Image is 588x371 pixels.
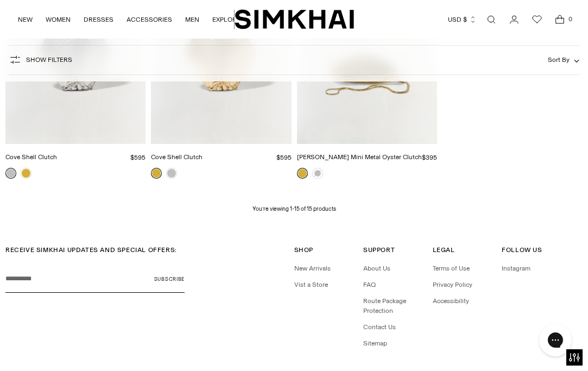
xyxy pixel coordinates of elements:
span: Support [363,246,395,254]
a: Sitemap [363,339,387,347]
a: DRESSES [84,8,113,32]
p: You’re viewing 1-15 of 15 products [252,205,336,213]
a: Contact Us [363,323,396,331]
a: Open search modal [480,9,502,30]
span: $595 [130,154,146,161]
span: Follow Us [502,246,542,254]
a: Open cart modal [549,9,571,30]
a: NEW [18,8,33,32]
a: Accessibility [433,297,469,305]
a: Wishlist [526,9,548,30]
a: MEN [185,8,199,32]
button: Show Filters [9,51,72,68]
a: Privacy Policy [433,281,472,288]
span: $395 [422,154,437,161]
a: Instagram [502,265,530,272]
span: Shop [294,246,313,254]
a: Go to the account page [503,9,525,30]
iframe: Sign Up via Text for Offers [9,330,109,362]
a: About Us [363,265,390,272]
button: Sort By [548,54,579,66]
button: Subscribe [154,266,185,293]
a: [PERSON_NAME] Mini Metal Oyster Clutch [297,153,422,161]
button: USD $ [448,8,477,32]
a: WOMEN [46,8,71,32]
span: Sort By [548,56,570,64]
a: ACCESSORIES [127,8,172,32]
span: RECEIVE SIMKHAI UPDATES AND SPECIAL OFFERS: [5,246,177,254]
span: $595 [276,154,292,161]
a: Cove Shell Clutch [151,153,203,161]
a: Terms of Use [433,265,470,272]
a: Route Package Protection [363,297,406,315]
span: Legal [433,246,455,254]
a: New Arrivals [294,265,331,272]
span: 0 [565,14,575,24]
a: Cove Shell Clutch [5,153,57,161]
a: Vist a Store [294,281,328,288]
span: Show Filters [26,56,72,64]
a: FAQ [363,281,376,288]
a: EXPLORE [212,8,241,32]
iframe: Gorgias live chat messenger [534,320,577,360]
a: SIMKHAI [235,9,354,30]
